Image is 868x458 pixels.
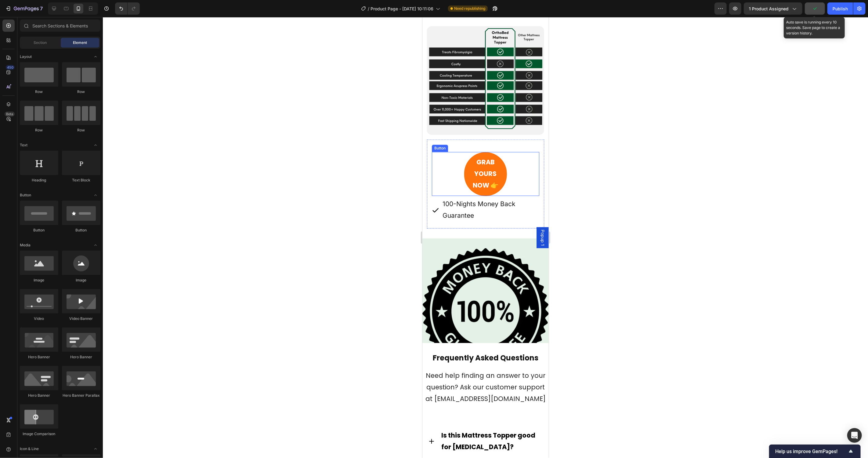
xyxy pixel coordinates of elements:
[91,444,100,454] span: Toggle open
[62,227,100,233] div: Button
[20,54,32,59] span: Layout
[62,393,100,398] div: Hero Banner Parallax
[115,2,140,15] div: Undo/Redo
[775,449,847,454] span: Help us improve GemPages!
[20,446,39,452] span: Icon & Line
[62,127,100,133] div: Row
[20,20,100,32] input: Search Sections & Elements
[371,5,433,12] span: Product Page - [DATE] 10:11:06
[368,5,369,12] span: /
[20,192,31,198] span: Button
[34,40,47,45] span: Section
[454,6,485,11] span: Need republishing
[91,190,100,200] span: Toggle open
[20,393,58,398] div: Hero Banner
[62,354,100,360] div: Hero Banner
[62,316,100,321] div: Video Banner
[749,5,789,12] span: 1 product assigned
[91,240,100,250] span: Toggle open
[2,2,45,15] button: 7
[847,428,862,443] div: Open Intercom Messenger
[20,316,58,321] div: Video
[20,277,58,283] div: Image
[40,5,43,12] p: 7
[20,142,27,148] span: Text
[20,431,58,437] div: Image Comparison
[62,89,100,95] div: Row
[833,5,848,12] div: Publish
[91,52,100,62] span: Toggle open
[20,354,58,360] div: Hero Banner
[73,40,87,45] span: Element
[91,140,100,150] span: Toggle open
[6,65,15,70] div: 450
[827,2,853,15] button: Publish
[20,177,58,183] div: Heading
[422,17,549,458] iframe: To enrich screen reader interactions, please activate Accessibility in Grammarly extension settings
[20,242,31,248] span: Media
[62,277,100,283] div: Image
[775,448,855,455] button: Show survey - Help us improve GemPages!
[5,112,15,116] div: Beta
[20,127,58,133] div: Row
[20,227,58,233] div: Button
[744,2,802,15] button: 1 product assigned
[62,177,100,183] div: Text Block
[20,89,58,95] div: Row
